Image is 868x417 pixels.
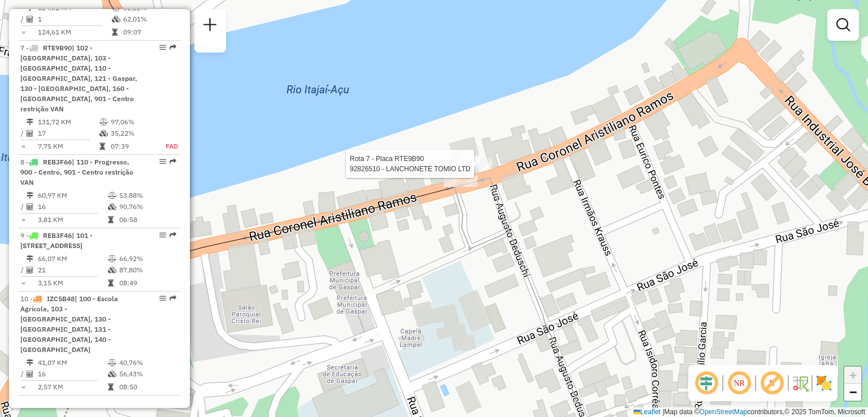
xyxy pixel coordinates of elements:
[20,128,26,139] td: /
[662,408,664,416] span: |
[119,214,176,225] td: 06:58
[758,370,785,397] span: Exibir rótulo
[108,203,116,210] i: % de utilização da cubagem
[20,27,26,38] td: =
[27,255,33,262] i: Distância Total
[119,264,176,276] td: 87,80%
[170,44,176,51] em: Rota exportada
[37,253,107,264] td: 66,07 KM
[37,190,107,201] td: 60,97 KM
[119,368,176,380] td: 56,43%
[108,267,116,273] i: % de utilização da cubagem
[154,141,179,152] td: FAD
[170,158,176,165] em: Rota exportada
[27,16,33,23] i: Total de Atividades
[20,141,26,152] td: =
[108,384,114,390] i: Tempo total em rota
[27,119,33,125] i: Distância Total
[37,264,107,276] td: 21
[20,368,26,380] td: /
[849,368,857,382] span: +
[119,253,176,264] td: 66,92%
[726,370,753,397] span: Ocultar NR
[37,141,99,152] td: 7,75 KM
[37,128,99,139] td: 17
[37,27,111,38] td: 124,61 KM
[99,143,105,150] i: Tempo total em rota
[43,158,72,166] span: REB3F66
[170,295,176,302] em: Rota exportada
[20,214,26,225] td: =
[27,130,33,137] i: Total de Atividades
[108,216,114,223] i: Tempo total em rota
[159,232,166,238] em: Opções
[108,255,116,262] i: % de utilização do peso
[37,214,107,225] td: 3,81 KM
[693,370,720,397] span: Ocultar deslocamento
[27,267,33,273] i: Total de Atividades
[815,374,833,392] img: Exibir/Ocultar setores
[37,368,107,380] td: 16
[112,29,118,36] i: Tempo total em rota
[123,14,176,25] td: 62,01%
[159,158,166,165] em: Opções
[27,203,33,210] i: Total de Atividades
[119,357,176,368] td: 40,76%
[27,371,33,377] i: Total de Atividades
[27,359,33,366] i: Distância Total
[110,116,154,128] td: 97,06%
[108,192,116,199] i: % de utilização do peso
[20,294,118,354] span: 10 -
[199,14,222,39] a: Nova sessão e pesquisa
[633,408,661,416] a: Leaflet
[20,277,26,289] td: =
[791,374,809,392] img: Fluxo de ruas
[37,116,99,128] td: 131,72 KM
[43,44,72,52] span: RTE9B90
[20,44,137,113] span: | 102 - [GEOGRAPHIC_DATA], 103 - [GEOGRAPHIC_DATA], 110 - [GEOGRAPHIC_DATA], 121 - Gaspar, 130 - ...
[108,371,116,377] i: % de utilização da cubagem
[849,385,857,399] span: −
[844,367,861,384] a: Zoom in
[20,158,133,186] span: 8 -
[159,295,166,302] em: Opções
[110,128,154,139] td: 35,22%
[37,277,107,289] td: 3,15 KM
[20,158,133,186] span: | 110 - Progresso, 900 - Centro, 901 - Centro restrição VAN
[20,201,26,212] td: /
[844,384,861,401] a: Zoom out
[119,277,176,289] td: 08:49
[99,130,108,137] i: % de utilização da cubagem
[170,232,176,238] em: Rota exportada
[112,16,120,23] i: % de utilização da cubagem
[20,44,137,113] span: 7 -
[119,201,176,212] td: 90,76%
[119,190,176,201] td: 53,88%
[108,280,114,286] i: Tempo total em rota
[110,141,154,152] td: 07:39
[20,14,26,25] td: /
[832,14,854,36] a: Exibir filtros
[37,14,111,25] td: 1
[108,359,116,366] i: % de utilização do peso
[37,381,107,393] td: 2,57 KM
[43,231,72,240] span: REB3F46
[20,381,26,393] td: =
[631,407,868,417] div: Map data © contributors,© 2025 TomTom, Microsoft
[119,381,176,393] td: 08:50
[20,264,26,276] td: /
[700,408,748,416] a: OpenStreetMap
[123,27,176,38] td: 09:07
[159,44,166,51] em: Opções
[20,231,93,250] span: 9 -
[37,357,107,368] td: 41,07 KM
[99,119,108,125] i: % de utilização do peso
[47,294,75,303] span: IZC5B48
[37,201,107,212] td: 16
[27,192,33,199] i: Distância Total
